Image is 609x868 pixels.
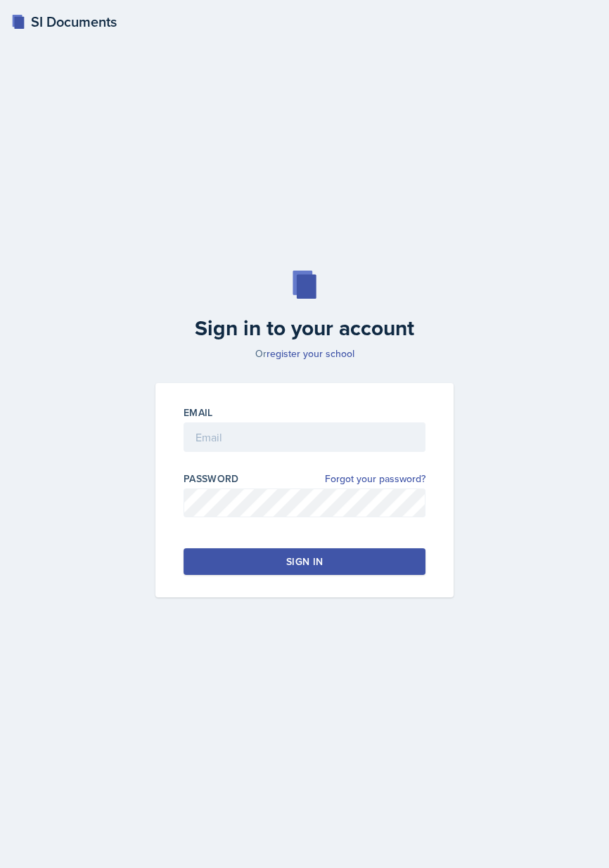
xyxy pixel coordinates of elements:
[184,472,239,486] label: Password
[267,346,354,361] a: register your school
[184,548,425,575] button: Sign in
[147,316,462,341] h2: Sign in to your account
[147,346,462,361] p: Or
[325,472,425,486] a: Forgot your password?
[184,406,213,420] label: Email
[11,11,117,32] a: SI Documents
[286,555,323,569] div: Sign in
[184,422,425,452] input: Email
